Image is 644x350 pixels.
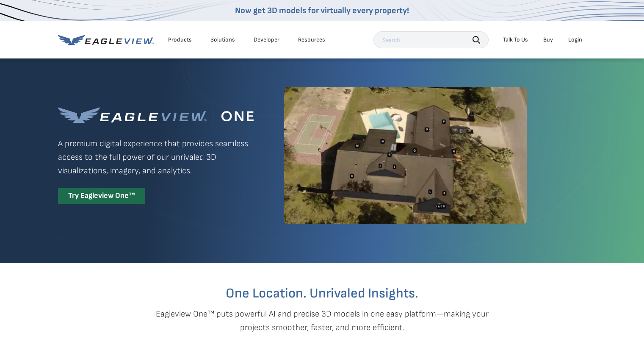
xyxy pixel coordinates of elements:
div: Login [568,36,582,44]
a: Buy [543,36,553,44]
div: Solutions [210,36,235,44]
div: Try Eagleview One™ [58,188,145,204]
a: Now get 3D models for virtually every property! [235,6,409,16]
p: Eagleview One™ puts powerful AI and precise 3D models in one easy platform—making your projects s... [141,307,503,334]
a: Developer [254,36,279,44]
div: Resources [298,36,325,44]
h2: One Location. Unrivaled Insights. [64,287,580,300]
input: Search [373,31,489,48]
img: Eagleview One™ [58,107,254,127]
p: A premium digital experience that provides seamless access to the full power of our unrivaled 3D ... [58,137,254,178]
div: Products [168,36,192,44]
div: Talk To Us [503,36,528,44]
